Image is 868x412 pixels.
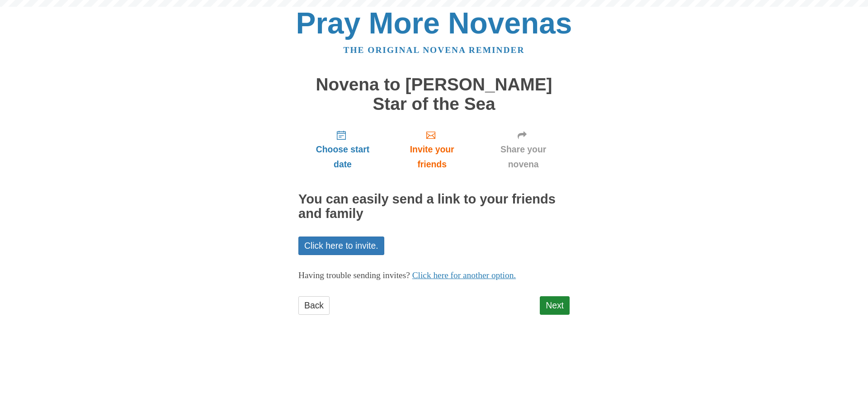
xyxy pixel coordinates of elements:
a: Choose start date [298,123,387,176]
a: Pray More Novenas [296,6,572,40]
span: Invite your friends [396,142,468,172]
a: Invite your friends [387,123,477,176]
h1: Novena to [PERSON_NAME] Star of the Sea [298,75,570,114]
a: Click here for another option. [412,270,516,280]
span: Having trouble sending invites? [298,270,410,280]
a: Back [298,296,330,315]
a: Click here to invite. [298,237,384,255]
span: Share your novena [486,142,561,172]
a: The original novena reminder [344,45,525,55]
span: Choose start date [307,142,378,172]
a: Share your novena [477,123,570,176]
a: Next [540,296,570,315]
h2: You can easily send a link to your friends and family [298,192,570,221]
